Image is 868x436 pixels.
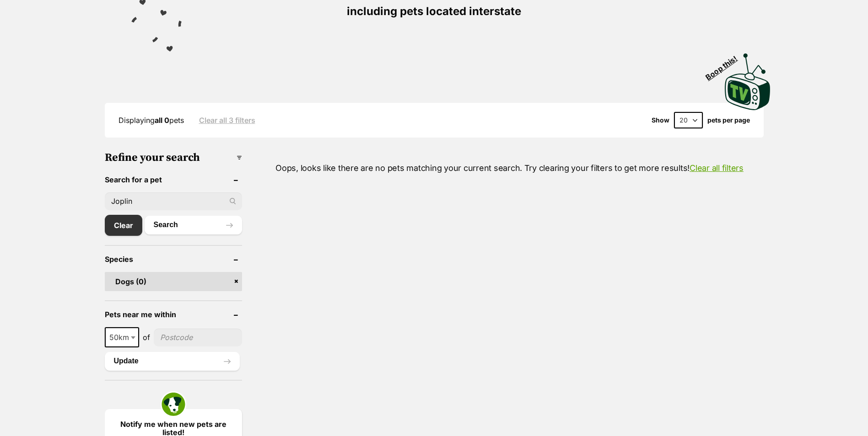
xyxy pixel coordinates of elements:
[105,175,242,184] header: Search for a pet
[690,163,744,173] a: Clear all filters
[143,332,150,343] span: of
[347,5,521,18] span: including pets located interstate
[155,116,169,125] strong: all 0
[105,192,242,210] input: Toby
[652,117,669,124] span: Show
[256,162,764,174] p: Oops, looks like there are no pets matching your current search. Try clearing your filters to get...
[725,45,771,112] a: Boop this!
[154,329,242,346] input: postcode
[105,215,142,236] a: Clear
[725,53,771,110] img: PetRescue TV logo
[105,151,242,164] h3: Refine your search
[704,48,746,81] span: Boop this!
[105,255,242,263] header: Species
[105,272,242,291] a: Dogs (0)
[145,216,242,234] button: Search
[119,116,184,125] span: Displaying pets
[106,331,138,344] span: 50km
[105,327,139,347] span: 50km
[199,116,255,124] a: Clear all 3 filters
[707,117,750,124] label: pets per page
[105,352,240,370] button: Update
[105,310,242,319] header: Pets near me within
